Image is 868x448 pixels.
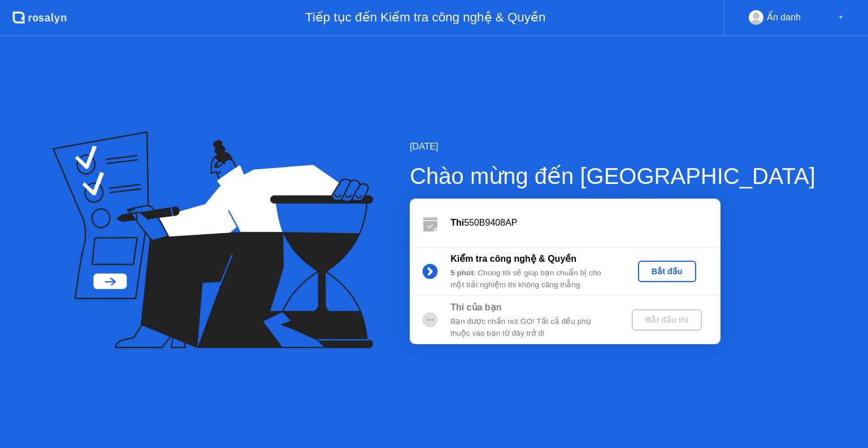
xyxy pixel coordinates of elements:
[410,159,815,193] div: Chào mừng đến [GEOGRAPHIC_DATA]
[638,261,696,282] button: Bắt đầu
[450,218,464,227] b: Thi
[643,267,692,276] div: Bắt đầu
[450,316,613,339] div: Bạn được nhấn nút GO! Tất cả đều phụ thuộc vào bạn từ đây trở đi
[450,269,474,277] b: 5 phút
[767,10,801,25] div: Ẩn danh
[450,254,576,263] b: Kiểm tra công nghệ & Quyền
[410,140,815,153] div: [DATE]
[450,216,721,230] div: 550B9408AP
[636,315,697,324] div: Bắt đầu thi
[838,10,844,25] div: ▼
[632,309,702,331] button: Bắt đầu thi
[450,267,613,291] div: : Chúng tôi sẽ giúp bạn chuẩn bị cho một trải nghiệm thi không căng thẳng
[450,302,501,312] b: Thi của bạn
